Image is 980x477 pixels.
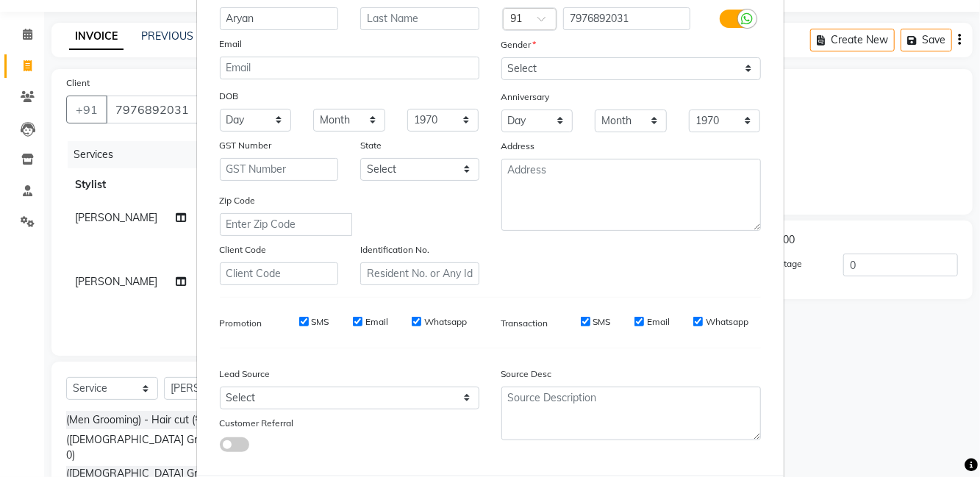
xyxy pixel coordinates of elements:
[220,317,262,330] label: Promotion
[220,417,294,430] label: Customer Referral
[220,139,272,152] label: GST Number
[220,243,267,257] label: Client Code
[220,90,239,103] label: DOB
[365,315,388,329] label: Email
[647,315,670,329] label: Email
[220,213,352,236] input: Enter Zip Code
[360,262,479,285] input: Resident No. or Any Id
[360,243,429,257] label: Identification No.
[312,315,329,329] label: SMS
[593,315,611,329] label: SMS
[360,139,382,152] label: State
[220,367,271,381] label: Lead Source
[360,7,479,30] input: Last Name
[220,158,339,181] input: GST Number
[501,367,552,381] label: Source Desc
[220,262,339,285] input: Client Code
[501,140,535,153] label: Address
[706,315,748,329] label: Whatsapp
[424,315,467,329] label: Whatsapp
[220,7,339,30] input: First Name
[220,37,243,51] label: Email
[563,7,690,30] input: Mobile
[220,194,256,207] label: Zip Code
[501,38,537,51] label: Gender
[501,90,550,104] label: Anniversary
[220,57,479,79] input: Email
[501,317,548,330] label: Transaction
